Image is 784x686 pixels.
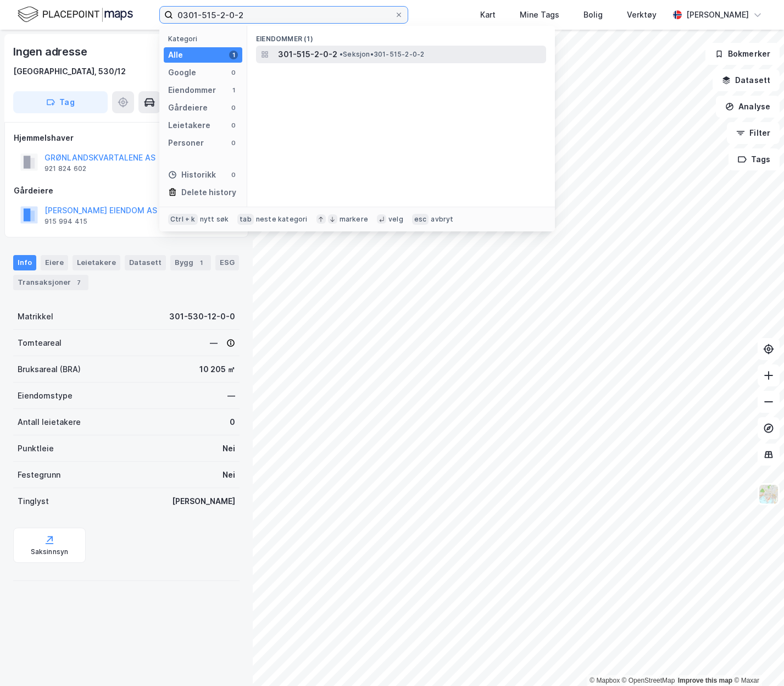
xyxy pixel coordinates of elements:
div: Matrikkel [18,310,53,323]
div: Hjemmelshaver [14,131,239,145]
div: 0 [229,139,238,147]
span: Seksjon • 301-515-2-0-2 [340,50,424,59]
div: 915 994 415 [45,217,87,226]
span: 301-515-2-0-2 [278,48,337,61]
div: 10 205 ㎡ [199,363,235,376]
div: Antall leietakere [18,416,81,429]
div: Tomteareal [18,336,62,350]
div: Alle [168,48,183,62]
div: Bygg [170,255,211,270]
div: Nei [223,442,235,455]
div: Transaksjoner [13,275,88,290]
div: Bruksareal (BRA) [18,363,81,376]
div: Info [13,255,36,270]
iframe: Chat Widget [729,633,784,686]
div: Eiere [41,255,68,270]
button: Bokmerker [705,43,780,65]
button: Tag [13,91,108,113]
div: [PERSON_NAME] [172,495,235,508]
div: ESG [215,255,239,270]
img: logo.f888ab2527a4732fd821a326f86c7f29.svg [18,5,133,24]
div: Ingen adresse [13,43,89,60]
div: Google [168,66,196,79]
div: Leietakere [73,255,120,270]
div: — [210,336,235,350]
a: Improve this map [678,677,732,684]
div: Ctrl + k [168,214,198,225]
div: Nei [223,468,235,482]
span: • [340,50,343,58]
div: Kart [480,8,496,21]
div: velg [388,215,403,224]
div: — [227,389,235,402]
div: Historikk [168,168,216,181]
div: Gårdeiere [168,101,208,114]
div: Delete history [181,186,236,199]
img: Z [758,484,779,505]
button: Filter [727,122,780,144]
div: [PERSON_NAME] [686,8,749,21]
div: 0 [229,103,238,112]
div: Kategori [168,35,242,43]
div: 0 [229,170,238,179]
div: Bolig [583,8,603,21]
input: Søk på adresse, matrikkel, gårdeiere, leietakere eller personer [173,7,394,23]
div: Gårdeiere [14,184,239,197]
div: 0 [229,68,238,77]
div: Punktleie [18,442,54,455]
div: avbryt [431,215,453,224]
div: nytt søk [200,215,229,224]
div: 1 [229,86,238,95]
div: Verktøy [627,8,657,21]
a: OpenStreetMap [622,677,675,684]
div: Festegrunn [18,468,60,482]
div: tab [237,214,254,225]
div: 921 824 602 [45,164,86,173]
div: 0 [230,416,235,429]
div: 7 [73,277,84,288]
div: neste kategori [256,215,308,224]
div: Leietakere [168,119,210,132]
div: Eiendomstype [18,389,73,402]
div: Tinglyst [18,495,49,508]
div: 1 [196,257,207,268]
div: [GEOGRAPHIC_DATA], 530/12 [13,65,126,78]
div: Personer [168,136,204,150]
a: Mapbox [590,677,620,684]
div: 0 [229,121,238,130]
div: esc [412,214,429,225]
button: Analyse [716,96,780,118]
div: 1 [229,51,238,59]
button: Tags [729,148,780,170]
div: markere [340,215,368,224]
div: Saksinnsyn [31,547,69,556]
div: 301-530-12-0-0 [169,310,235,323]
button: Datasett [713,69,780,91]
div: Eiendommer [168,84,216,97]
div: Eiendommer (1) [247,26,555,46]
div: Datasett [125,255,166,270]
div: Mine Tags [520,8,559,21]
